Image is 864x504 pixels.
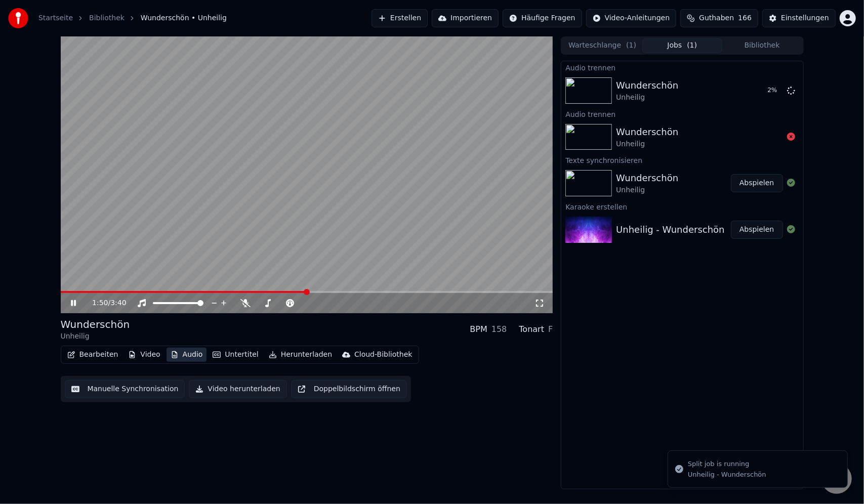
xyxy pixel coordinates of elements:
a: Startseite [38,13,73,23]
div: Unheilig [616,139,678,149]
button: Abspielen [731,221,783,239]
div: Wunderschön [616,78,678,93]
span: ( 1 ) [687,40,697,51]
button: Video-Anleitungen [586,9,677,27]
nav: breadcrumb [38,13,227,23]
div: Tonart [519,323,545,335]
button: Untertitel [209,348,262,362]
div: Audio trennen [561,108,803,120]
div: Karaoke erstellen [561,200,803,213]
div: 2 % [768,87,783,95]
div: / [92,298,116,308]
div: Wunderschön [616,171,678,185]
span: ( 1 ) [626,40,636,51]
button: Importieren [432,9,499,27]
div: Unheilig - Wunderschön [616,223,724,237]
button: Einstellungen [762,9,836,27]
div: Einstellungen [781,13,829,23]
button: Guthaben166 [680,9,758,27]
div: F [548,323,553,335]
button: Audio [167,348,207,362]
span: 1:50 [92,298,108,308]
span: 3:40 [110,298,126,308]
a: Bibliothek [89,13,125,23]
div: Split job is running [688,459,766,469]
div: Unheilig [61,331,130,342]
button: Bibliothek [722,38,802,53]
div: Unheilig [616,93,678,103]
div: Audio trennen [561,61,803,73]
div: Cloud-Bibliothek [354,350,412,360]
div: Unheilig - Wunderschön [688,470,766,479]
button: Manuelle Synchronisation [65,380,185,398]
button: Jobs [642,38,722,53]
span: Guthaben [699,13,734,23]
div: Wunderschön [61,317,130,331]
button: Abspielen [731,174,783,192]
span: Wunderschön • Unheilig [141,13,227,23]
button: Video [124,348,164,362]
div: Texte synchronisieren [561,154,803,166]
button: Erstellen [372,9,428,27]
button: Video herunterladen [189,380,286,398]
div: 158 [491,323,507,335]
div: BPM [470,323,487,335]
button: Warteschlange [562,38,642,53]
div: Wunderschön [616,125,678,139]
img: youka [8,8,28,28]
button: Bearbeiten [63,348,122,362]
button: Häufige Fragen [503,9,582,27]
span: 166 [738,13,752,23]
button: Herunterladen [265,348,336,362]
div: Unheilig [616,185,678,195]
button: Doppelbildschirm öffnen [291,380,407,398]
